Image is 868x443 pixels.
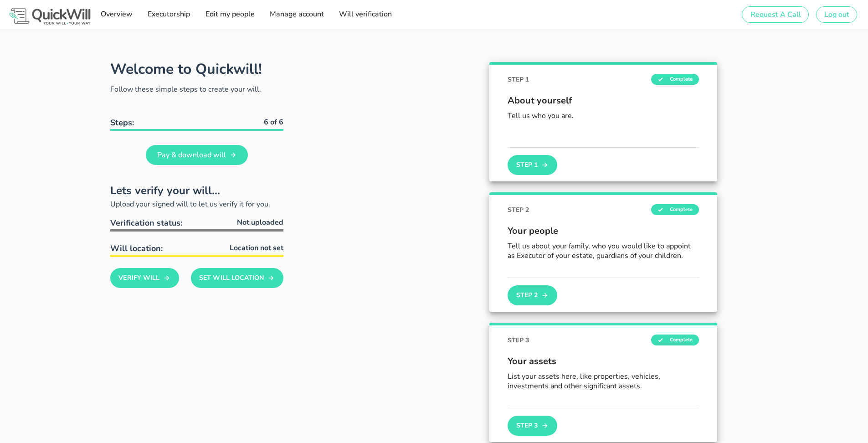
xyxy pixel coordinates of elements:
[508,155,557,175] button: Step 1
[508,224,699,238] span: Your people
[202,5,257,24] a: Edit my people
[750,10,801,20] span: Request A Call
[144,5,193,24] a: Executorship
[508,75,529,84] span: STEP 1
[110,199,283,210] p: Upload your signed will to let us verify it for you.
[508,355,699,368] span: Your assets
[269,9,324,19] span: Manage account
[508,242,699,261] p: Tell us about your family, who you would like to appoint as Executor of your estate, guardians of...
[824,10,849,20] span: Log out
[97,5,135,24] a: Overview
[651,74,699,85] span: Complete
[191,268,283,288] button: Set Will Location
[7,6,92,26] img: Logo
[508,285,557,305] button: Step 2
[146,145,248,165] a: Pay & download will
[816,6,857,23] button: Log out
[508,416,557,436] button: Step 3
[508,111,699,121] p: Tell us who you are.
[264,117,283,127] b: 6 of 6
[205,9,254,19] span: Edit my people
[110,217,182,228] span: Verification status:
[267,5,327,24] a: Manage account
[147,9,190,19] span: Executorship
[110,182,283,199] h2: Lets verify your will...
[651,204,699,215] span: Complete
[110,84,283,95] p: Follow these simple steps to create your will.
[339,9,392,19] span: Will verification
[508,335,529,345] span: STEP 3
[100,9,132,19] span: Overview
[110,268,179,288] button: Verify Will
[237,217,283,228] span: Not uploaded
[508,205,529,215] span: STEP 2
[110,243,163,254] span: Will location:
[742,6,808,23] button: Request A Call
[651,335,699,345] span: Complete
[508,94,699,108] span: About yourself
[336,5,395,24] a: Will verification
[230,242,283,253] span: Location not set
[157,150,226,160] span: Pay & download will
[110,117,134,128] b: Steps:
[508,372,699,391] p: List your assets here, like properties, vehicles, investments and other significant assets.
[110,59,262,79] h1: Welcome to Quickwill!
